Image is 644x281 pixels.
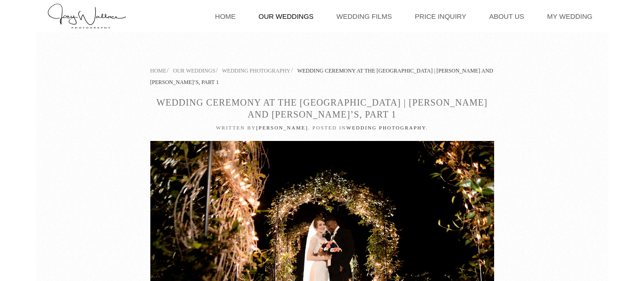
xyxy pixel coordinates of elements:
[150,67,166,74] a: Home
[150,64,494,87] nav: Breadcrumb
[173,67,215,74] a: Our Weddings
[256,125,308,130] a: [PERSON_NAME]
[347,125,426,130] a: Wedding Photography
[150,124,494,132] p: Written by . Posted in .
[222,67,290,74] a: Wedding Photography
[150,96,494,120] h1: Wedding Ceremony at the [GEOGRAPHIC_DATA] | [PERSON_NAME] and [PERSON_NAME]’s, Part 1
[150,67,493,85] span: Wedding Ceremony at the [GEOGRAPHIC_DATA] | [PERSON_NAME] and [PERSON_NAME]’s, Part 1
